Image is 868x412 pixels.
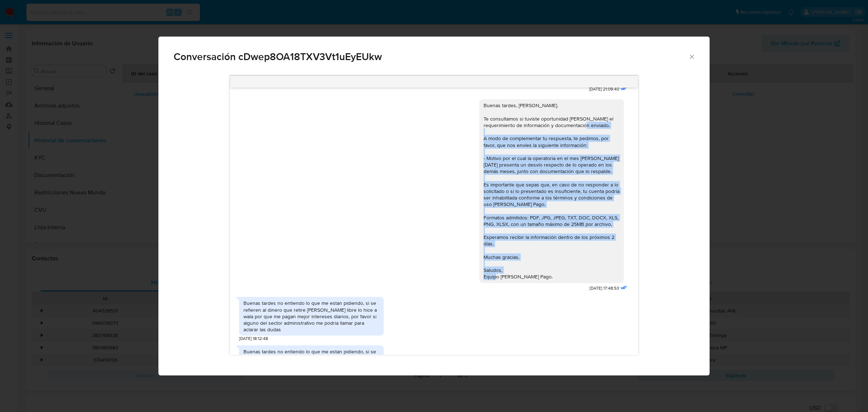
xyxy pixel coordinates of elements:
[158,37,710,376] div: Comunicación
[590,285,619,291] span: [DATE] 17:48:53
[174,52,688,62] span: Conversación cDwep8OA18TXV3Vt1uEyEUkw
[239,336,268,342] span: [DATE] 18:12:48
[243,300,379,333] div: Buenas tardes no entiendo lo que me estan pidiendo, si se refieren al dinero que retire [PERSON_N...
[484,102,620,280] div: Buenas tardes, [PERSON_NAME]. Te consultamos si tuviste oportunidad [PERSON_NAME] el requerimient...
[243,348,379,381] div: Buenas tardes no entiendo lo que me estan pidiendo, si se refieren al dinero que retire [PERSON_N...
[688,53,695,60] button: Cerrar
[589,86,619,92] span: [DATE] 21:09:40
